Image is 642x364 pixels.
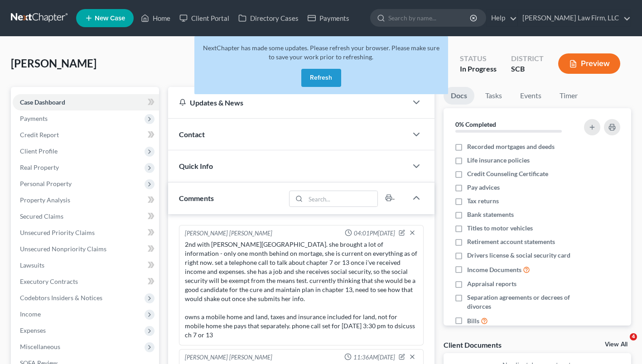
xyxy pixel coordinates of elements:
a: Unsecured Priority Claims [13,225,159,241]
a: Directory Cases [234,10,303,26]
a: Docs [444,87,474,105]
span: 4 [630,333,637,340]
span: Bills [467,316,479,326]
span: Pay advices [467,183,500,192]
span: Life insurance policies [467,156,530,165]
span: Unsecured Priority Claims [20,229,95,236]
span: Miscellaneous [20,343,60,350]
span: 11:36AM[DATE] [353,353,395,362]
button: Refresh [301,69,341,87]
iframe: Intercom live chat [611,333,633,355]
span: Property Analysis [20,196,70,204]
span: Real Property [20,163,59,171]
a: Home [136,10,175,26]
span: Credit Report [20,131,59,139]
button: Preview [558,53,620,74]
span: Client Profile [20,147,58,155]
span: Payments [20,115,48,122]
div: In Progress [460,64,497,74]
span: Unsecured Nonpriority Claims [20,245,106,253]
span: Quick Info [179,162,213,170]
span: Secured Claims [20,212,63,220]
input: Search... [305,191,377,206]
strong: 0% Completed [455,120,496,128]
span: Contact [179,130,205,139]
span: Codebtors Insiders & Notices [20,294,102,302]
span: Retirement account statements [467,237,555,246]
a: Client Portal [175,10,234,26]
span: Titles to motor vehicles [467,224,533,233]
span: Case Dashboard [20,98,65,106]
span: Drivers license & social security card [467,251,570,260]
a: Lawsuits [13,257,159,273]
a: Payments [303,10,354,26]
div: [PERSON_NAME] [PERSON_NAME] [185,353,272,362]
a: Executory Contracts [13,273,159,290]
span: Income Documents [467,265,521,274]
a: Case Dashboard [13,94,159,110]
a: Tasks [478,87,509,105]
div: Client Documents [444,340,502,350]
div: District [511,53,544,64]
a: View All [605,341,628,348]
span: New Case [95,15,125,22]
div: SCB [511,64,544,74]
span: NextChapter has made some updates. Please refresh your browser. Please make sure to save your wor... [203,44,439,61]
a: Timer [552,87,585,105]
span: Personal Property [20,180,72,187]
a: Help [487,10,517,26]
span: Credit Counseling Certificate [467,169,548,178]
span: Income [20,310,41,318]
input: Search by name... [388,10,471,26]
span: 04:01PM[DATE] [354,229,395,238]
span: Lawsuits [20,261,44,269]
span: Tax returns [467,196,499,206]
span: Comments [179,194,214,202]
div: [PERSON_NAME] [PERSON_NAME] [185,229,272,238]
div: Status [460,53,497,64]
span: Recorded mortgages and deeds [467,142,555,151]
a: [PERSON_NAME] Law Firm, LLC [518,10,631,26]
a: Events [513,87,549,105]
a: Secured Claims [13,208,159,225]
a: Credit Report [13,127,159,143]
div: 2nd with [PERSON_NAME][GEOGRAPHIC_DATA]. she brought a lot of information - only one month behind... [185,240,418,340]
span: Executory Contracts [20,278,78,285]
span: Expenses [20,326,46,334]
span: [PERSON_NAME] [11,57,97,70]
span: Appraisal reports [467,279,516,288]
span: Separation agreements or decrees of divorces [467,293,577,311]
a: Property Analysis [13,192,159,208]
a: Unsecured Nonpriority Claims [13,241,159,257]
span: Bank statements [467,210,514,219]
div: Updates & News [179,98,396,107]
